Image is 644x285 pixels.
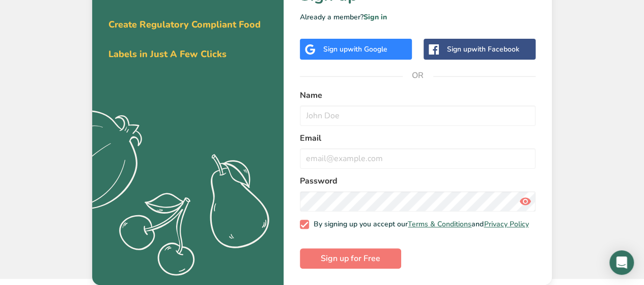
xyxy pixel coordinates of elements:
[300,248,401,269] button: Sign up for Free
[300,12,536,22] p: Already a member?
[300,175,536,187] label: Password
[300,132,536,144] label: Email
[471,44,519,54] span: with Facebook
[300,148,536,169] input: email@example.com
[309,220,529,229] span: By signing up you accept our and
[108,18,261,60] span: Create Regulatory Compliant Food Labels in Just A Few Clicks
[323,44,387,55] div: Sign up
[609,250,634,275] div: Open Intercom Messenger
[484,219,528,229] a: Privacy Policy
[403,60,433,91] span: OR
[348,44,387,54] span: with Google
[447,44,519,55] div: Sign up
[300,89,536,101] label: Name
[363,12,387,22] a: Sign in
[300,106,536,126] input: John Doe
[408,219,471,229] a: Terms & Conditions
[321,252,380,265] span: Sign up for Free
